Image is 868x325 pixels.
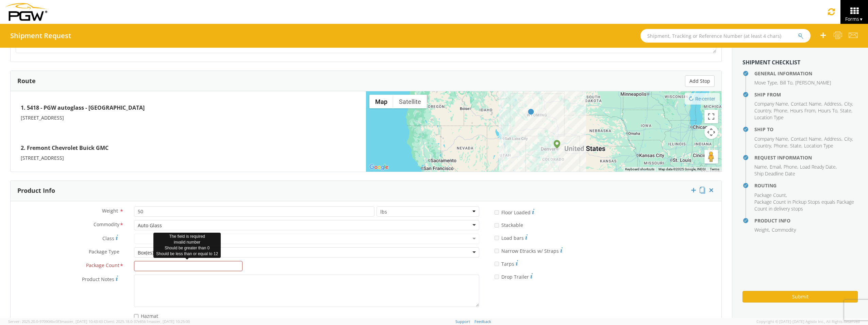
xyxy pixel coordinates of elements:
span: Client: 2025.18.0-37e85b1 [104,319,190,324]
span: Load Ready Date [800,164,836,170]
label: Drop Trailer [495,272,533,280]
a: Open this area in Google Maps (opens a new window) [368,163,390,172]
li: , [754,164,768,170]
strong: Shipment Checklist [742,59,800,66]
li: , [840,107,852,114]
input: Shipment, Tracking or Reference Number (at least 4 chars) [640,29,811,43]
span: [PERSON_NAME] [795,79,831,86]
span: Country [754,107,771,114]
input: Narrow Etracks w/ Straps [495,249,499,253]
span: Phone [774,107,787,114]
button: Show street map [369,95,393,108]
span: Product Notes [82,276,114,282]
li: , [754,227,770,233]
button: Submit [742,291,858,303]
button: Keyboard shortcuts [625,167,654,172]
div: Box(es) [138,249,154,256]
img: pgw-form-logo-1aaa8060b1cc70fad034.png [5,3,47,21]
span: Email [770,164,781,170]
div: The field is required invalid number Should be greater than 0 Should be less than or equal to 12 [153,233,221,258]
span: Package Count [86,262,119,270]
span: Forms [845,16,863,22]
span: ▼ [859,16,863,22]
li: , [754,79,778,86]
button: Show satellite imagery [393,95,427,108]
span: Commodity [94,221,119,229]
label: Stackable [495,221,524,229]
li: , [844,136,853,142]
span: Weight [754,227,769,233]
span: City [844,100,852,107]
li: , [754,107,772,114]
a: Terms [710,167,719,171]
span: Class [102,235,114,242]
input: Tarps [495,262,499,266]
span: [STREET_ADDRESS] [21,114,64,121]
span: Company Name [754,136,788,142]
span: Weight [102,207,118,214]
span: Server: 2025.20.0-970904bc0f3 [8,319,103,324]
li: , [824,100,842,107]
span: Copyright © [DATE]-[DATE] Agistix Inc., All Rights Reserved [756,319,860,324]
span: Name [754,164,767,170]
li: , [774,142,788,149]
img: Google [368,163,390,172]
span: Phone [774,142,787,149]
span: Contact Name [791,100,821,107]
li: , [791,100,822,107]
span: master, [DATE] 10:25:00 [148,319,190,324]
span: Commodity [772,227,796,233]
button: Toggle fullscreen view [704,110,718,123]
li: , [780,79,794,86]
button: Add Stop [685,75,715,87]
label: Narrow Etracks w/ Straps [495,246,563,254]
h4: Ship From [754,92,858,97]
span: City [844,136,852,142]
h4: Shipment Request [10,32,71,40]
li: , [784,164,798,170]
label: Floor Loaded [495,208,534,216]
label: Tarps [495,259,518,267]
li: , [754,100,789,107]
span: [STREET_ADDRESS] [21,155,64,161]
input: Floor Loaded [495,210,499,215]
span: Package Count [754,192,786,198]
span: Address [824,100,841,107]
li: , [800,164,837,170]
span: Location Type [754,114,784,121]
h3: Product Info [17,187,55,194]
span: Hours To [818,107,837,114]
li: , [790,107,816,114]
li: , [754,142,772,149]
span: Map data ©2025 Google, INEGI [658,167,706,171]
a: Support [455,319,470,324]
input: Hazmat [134,314,138,319]
label: Hazmat [134,312,160,320]
li: , [770,164,782,170]
li: , [844,100,853,107]
span: master, [DATE] 10:43:43 [61,319,103,324]
span: Phone [784,164,797,170]
li: , [774,107,788,114]
input: Drop Trailer [495,275,499,279]
button: Drag Pegman onto the map to open Street View [704,150,718,164]
li: , [754,136,789,142]
span: Location Type [804,142,833,149]
li: , [791,136,822,142]
button: Re-center [685,93,720,105]
span: Package Count in Pickup Stops equals Package Count in delivery stops [754,199,854,212]
a: Feedback [474,319,491,324]
span: Package Type [89,248,119,256]
div: Auto Glass [138,222,162,229]
h4: Product Info [754,218,858,223]
li: , [754,192,787,199]
h4: 1. 5418 - PGW autoglass - [GEOGRAPHIC_DATA] [21,102,356,114]
li: , [818,107,838,114]
h3: Route [17,78,36,84]
span: Company Name [754,100,788,107]
input: Stackable [495,223,499,228]
span: Contact Name [791,136,821,142]
input: Load bars [495,236,499,240]
h4: 2. Fremont Chevrolet Buick GMC [21,142,356,155]
span: Hours From [790,107,815,114]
